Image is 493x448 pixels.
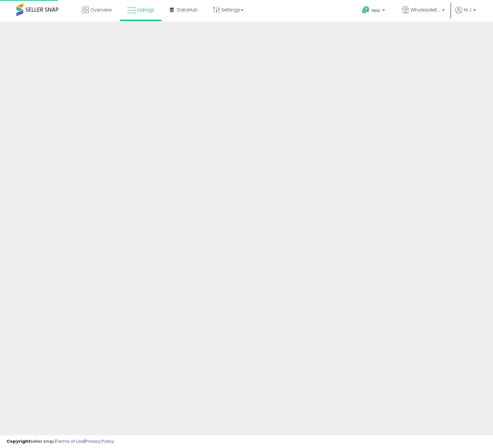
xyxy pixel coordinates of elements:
[177,7,198,13] span: DataHub
[90,7,112,13] span: Overview
[137,7,154,13] span: Listings
[357,1,392,21] a: Help
[464,7,471,13] span: Hi J
[371,8,380,13] span: Help
[411,7,440,13] span: WholesaleEmporium
[455,7,476,21] a: Hi J
[362,6,370,14] i: Get Help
